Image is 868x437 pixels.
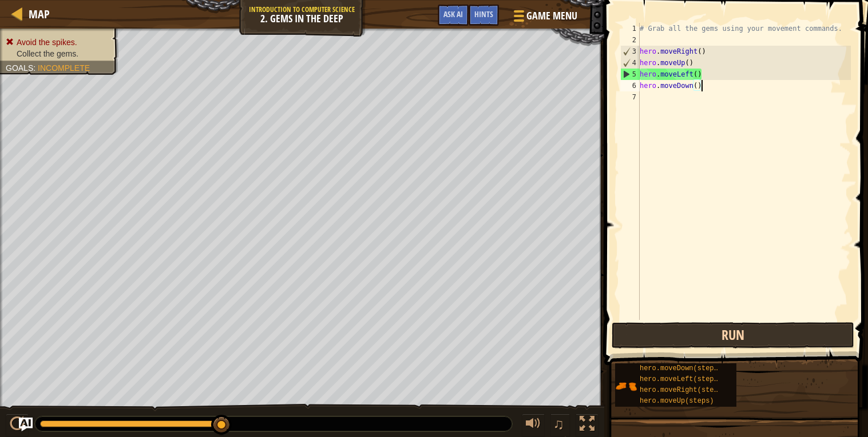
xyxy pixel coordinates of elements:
button: Ask AI [19,418,33,431]
div: 3 [621,46,640,57]
li: Collect the gems. [6,48,110,59]
span: Ask AI [443,9,463,19]
button: Toggle fullscreen [576,414,599,437]
div: 4 [621,57,640,69]
button: Adjust volume [522,414,545,437]
span: Collect the gems. [17,49,78,58]
div: 5 [621,69,640,80]
button: Game Menu [505,5,584,31]
div: 6 [620,80,640,91]
img: portrait.png [615,375,637,397]
span: hero.moveUp(steps) [640,397,714,405]
span: Goals [6,63,33,73]
button: Ask AI [438,5,469,26]
span: hero.moveDown(steps) [640,364,722,372]
div: 2 [620,34,640,46]
span: Hints [474,9,493,19]
div: 1 [620,23,640,34]
span: : [33,63,38,73]
button: Run [612,322,854,348]
button: ♫ [550,414,570,437]
span: hero.moveLeft(steps) [640,375,722,383]
a: Map [23,6,50,22]
span: Game Menu [526,9,577,23]
span: hero.moveRight(steps) [640,386,726,394]
span: Map [29,6,50,22]
span: ♫ [553,415,564,432]
li: Avoid the spikes. [6,37,110,48]
div: 7 [620,91,640,103]
button: Ctrl + P: Play [6,414,29,437]
span: Avoid the spikes. [17,38,77,47]
span: Incomplete [38,63,90,73]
